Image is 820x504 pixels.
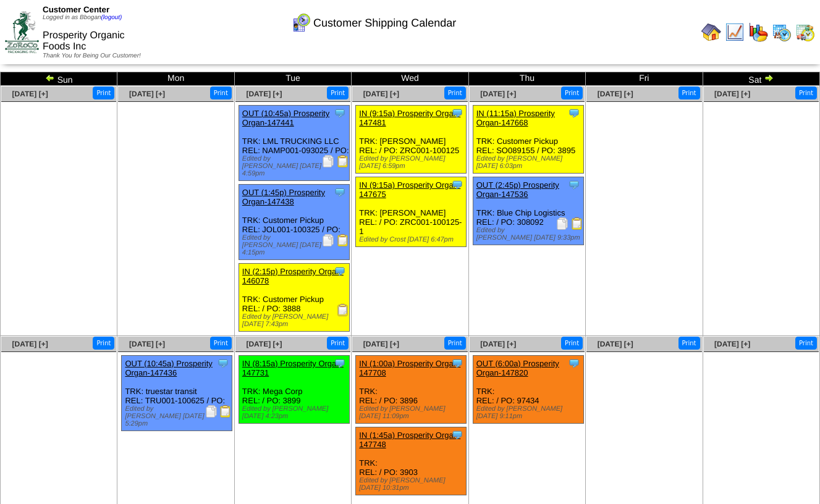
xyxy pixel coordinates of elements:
[795,22,815,42] img: calendarinout.gif
[12,90,48,98] a: [DATE] [+]
[703,72,819,86] td: Sat
[234,72,351,86] td: Tue
[473,106,583,174] div: TRK: Customer Pickup REL: SO089155 / PO: 3895
[598,340,633,348] a: [DATE] [+]
[117,72,234,86] td: Mon
[356,427,467,495] div: TRK: REL: / PO: 3903
[568,107,580,119] img: Tooltip
[322,155,334,167] img: Packing Slip
[93,337,114,350] button: Print
[701,22,721,42] img: home.gif
[313,17,456,30] span: Customer Shipping Calendar
[748,22,768,42] img: graph.gif
[125,405,232,427] div: Edited by [PERSON_NAME] [DATE] 5:29pm
[242,405,349,420] div: Edited by [PERSON_NAME] [DATE] 4:23pm
[217,357,229,369] img: Tooltip
[93,86,114,99] button: Print
[359,359,460,377] a: IN (1:00a) Prosperity Organ-147708
[334,265,346,277] img: Tooltip
[239,264,349,332] div: TRK: Customer Pickup REL: / PO: 3888
[586,72,703,86] td: Fri
[327,86,349,99] button: Print
[242,188,325,206] a: OUT (1:45p) Prosperity Organ-147438
[246,90,282,98] a: [DATE] [+]
[43,14,122,21] span: Logged in as Bbogan
[556,217,569,230] img: Packing Slip
[322,234,334,246] img: Packing Slip
[356,177,467,247] div: TRK: [PERSON_NAME] REL: / PO: ZRC001-100125-1
[359,236,466,243] div: Edited by Crost [DATE] 6:47pm
[444,337,466,350] button: Print
[246,340,282,348] a: [DATE] [+]
[242,267,344,285] a: IN (2:15p) Prosperity Organ-146078
[725,22,745,42] img: line_graph.gif
[291,13,311,33] img: calendarcustomer.gif
[476,227,583,241] div: Edited by [PERSON_NAME] [DATE] 9:33pm
[239,106,349,181] div: TRK: LML TRUCKING LLC REL: NAMP001-093025 / PO:
[359,430,460,449] a: IN (1:45a) Prosperity Organ-147748
[678,337,700,350] button: Print
[571,217,583,230] img: Bill of Lading
[129,340,165,348] a: [DATE] [+]
[468,72,585,86] td: Thu
[43,5,109,14] span: Customer Center
[43,30,125,52] span: Prosperity Organic Foods Inc
[451,429,463,441] img: Tooltip
[239,185,349,260] div: TRK: Customer Pickup REL: JOL001-100325 / PO:
[1,72,117,86] td: Sun
[363,90,399,98] a: [DATE] [+]
[219,405,232,418] img: Bill of Lading
[480,90,516,98] a: [DATE] [+]
[476,405,583,420] div: Edited by [PERSON_NAME] [DATE] 9:11pm
[678,86,700,99] button: Print
[327,337,349,350] button: Print
[568,357,580,369] img: Tooltip
[359,180,460,199] a: IN (9:15a) Prosperity Organ-147675
[122,356,232,431] div: TRK: truestar transit REL: TRU001-100625 / PO:
[210,86,232,99] button: Print
[473,177,583,245] div: TRK: Blue Chip Logistics REL: / PO: 308092
[334,357,346,369] img: Tooltip
[352,72,468,86] td: Wed
[714,340,750,348] a: [DATE] [+]
[764,73,774,83] img: arrowright.gif
[795,337,817,350] button: Print
[359,155,466,170] div: Edited by [PERSON_NAME] [DATE] 6:59pm
[5,11,39,52] img: ZoRoCo_Logo(Green%26Foil)%20jpg.webp
[476,180,559,199] a: OUT (2:45p) Prosperity Organ-147536
[444,86,466,99] button: Print
[561,86,583,99] button: Print
[363,340,399,348] a: [DATE] [+]
[242,359,344,377] a: IN (8:15a) Prosperity Organ-147731
[12,340,48,348] a: [DATE] [+]
[43,52,141,59] span: Thank You for Being Our Customer!
[337,155,349,167] img: Bill of Lading
[359,109,460,127] a: IN (9:15a) Prosperity Organ-147481
[129,90,165,98] span: [DATE] [+]
[476,109,555,127] a: IN (11:15a) Prosperity Organ-147668
[795,86,817,99] button: Print
[772,22,792,42] img: calendarprod.gif
[561,337,583,350] button: Print
[356,356,467,424] div: TRK: REL: / PO: 3896
[598,90,633,98] a: [DATE] [+]
[480,340,516,348] a: [DATE] [+]
[210,337,232,350] button: Print
[359,405,466,420] div: Edited by [PERSON_NAME] [DATE] 11:09pm
[714,90,750,98] a: [DATE] [+]
[476,359,559,377] a: OUT (6:00a) Prosperity Organ-147820
[451,357,463,369] img: Tooltip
